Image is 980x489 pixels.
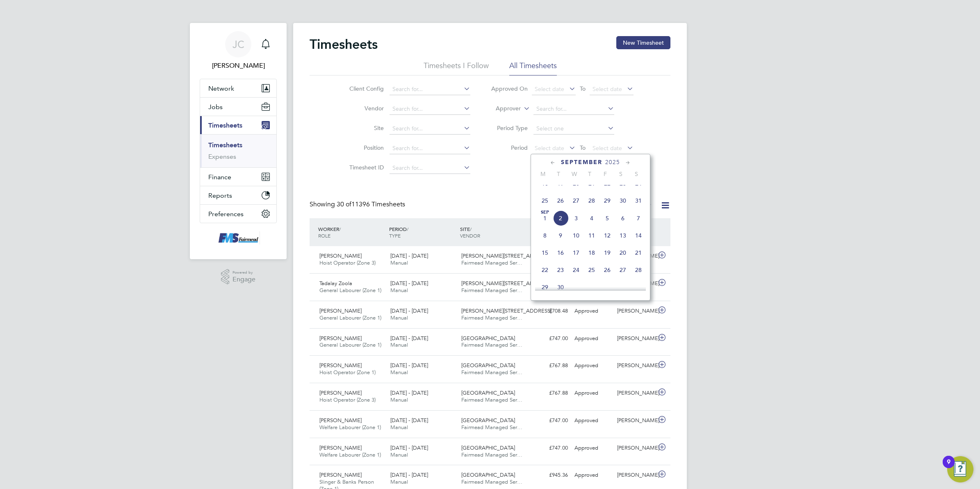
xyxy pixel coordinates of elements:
span: / [470,226,472,232]
div: [PERSON_NAME] [614,414,656,427]
span: Manual [390,259,408,266]
div: [PERSON_NAME] [614,332,656,345]
span: [DATE] - [DATE] [390,389,428,396]
span: VENDOR [460,232,480,239]
span: 8 [537,228,553,243]
span: 26 [599,262,615,278]
span: Preferences [208,210,244,218]
a: Timesheets [208,141,242,149]
span: General Labourer (Zone 1) [319,314,381,321]
div: £767.88 [529,359,571,372]
div: Approved [571,441,614,455]
div: Approved [571,304,614,318]
span: 12 [599,228,615,243]
span: General Labourer (Zone 1) [319,287,381,294]
div: £708.48 [529,304,571,318]
span: M [535,170,551,178]
span: [PERSON_NAME] [319,471,362,478]
span: [GEOGRAPHIC_DATA] [461,417,515,424]
span: 28 [584,193,599,208]
input: Search for... [390,123,470,135]
span: 7 [631,210,646,226]
span: S [613,170,629,178]
span: [GEOGRAPHIC_DATA] [461,471,515,478]
span: JC [232,39,244,50]
span: 17 [568,245,584,260]
span: [DATE] - [DATE] [390,471,428,478]
div: £708.48 [529,277,571,290]
button: Network [200,79,276,97]
li: Timesheets I Follow [424,61,489,75]
span: Fairmead Managed Ser… [461,341,522,348]
span: 9 [553,228,568,243]
label: Period [491,144,528,151]
input: Select one [533,123,614,135]
span: [DATE] - [DATE] [390,444,428,451]
span: [PERSON_NAME][STREET_ADDRESS] [461,280,552,287]
span: F [597,170,613,178]
span: Manual [390,478,408,485]
span: Welfare Labourer (Zone 1) [319,424,381,431]
label: Approver [484,105,521,113]
div: [PERSON_NAME] [614,441,656,455]
span: Select date [535,144,564,152]
span: 15 [537,245,553,260]
span: General Labourer (Zone 1) [319,341,381,348]
span: 25 [537,193,553,208]
span: ROLE [318,232,330,239]
span: 22 [537,262,553,278]
span: 30 [553,279,568,295]
span: Fairmead Managed Ser… [461,369,522,376]
span: [DATE] - [DATE] [390,362,428,369]
button: New Timesheet [616,36,670,49]
span: 21 [631,245,646,260]
span: [DATE] - [DATE] [390,335,428,342]
span: 31 [631,193,646,208]
span: 18 [584,245,599,260]
span: Hoist Operator (Zone 3) [319,396,376,403]
span: Select date [593,144,622,152]
div: 9 [947,462,950,473]
span: Welfare Labourer (Zone 1) [319,451,381,458]
div: £747.00 [529,414,571,427]
input: Search for... [390,162,470,174]
span: [PERSON_NAME] [319,444,362,451]
div: £767.88 [529,386,571,400]
div: £747.00 [529,332,571,345]
span: Fairmead Managed Ser… [461,424,522,431]
span: T [582,170,597,178]
span: [PERSON_NAME] [319,417,362,424]
label: Timesheet ID [347,164,384,171]
span: 27 [615,262,631,278]
span: 25 [584,262,599,278]
span: / [339,226,341,232]
div: [PERSON_NAME] [614,359,656,372]
span: [PERSON_NAME] [319,362,362,369]
span: Manual [390,341,408,348]
span: 1 [537,210,553,226]
a: Go to home page [200,231,277,244]
div: Approved [571,414,614,427]
div: £945.36 [529,468,571,482]
span: Manual [390,314,408,321]
span: Hoist Operator (Zone 3) [319,259,376,266]
img: f-mead-logo-retina.png [217,231,260,244]
span: 2025 [605,159,620,166]
span: Fairmead Managed Ser… [461,396,522,403]
span: 26 [553,193,568,208]
span: W [566,170,582,178]
input: Search for... [390,84,470,95]
label: Approved On [491,85,528,92]
div: [PERSON_NAME] [614,468,656,482]
label: Vendor [347,105,384,112]
span: Powered by [232,269,255,276]
span: [PERSON_NAME] [319,307,362,314]
span: Manual [390,451,408,458]
span: 19 [599,245,615,260]
span: 30 [615,193,631,208]
label: Client Config [347,85,384,92]
nav: Main navigation [190,23,287,259]
span: [GEOGRAPHIC_DATA] [461,444,515,451]
div: £723.60 [529,249,571,263]
span: Reports [208,192,232,199]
